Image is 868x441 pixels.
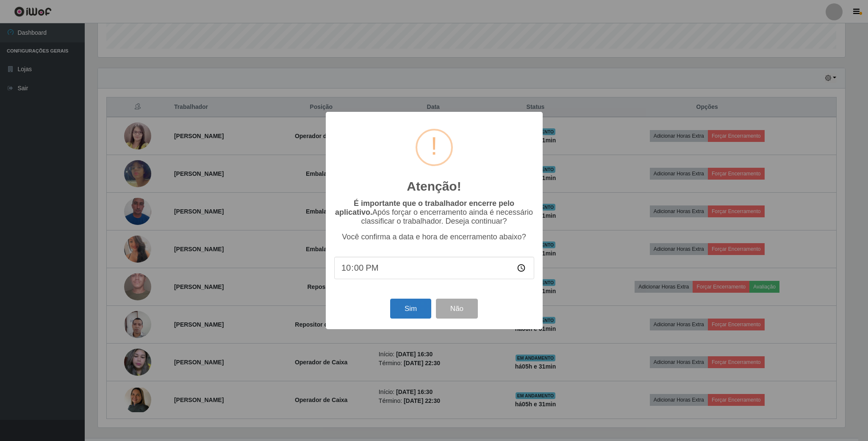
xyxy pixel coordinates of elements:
button: Sim [390,299,431,319]
p: Após forçar o encerramento ainda é necessário classificar o trabalhador. Deseja continuar? [334,199,534,226]
h2: Atenção! [407,179,461,194]
p: Você confirma a data e hora de encerramento abaixo? [334,233,534,241]
b: É importante que o trabalhador encerre pelo aplicativo. [335,199,514,216]
button: Não [436,299,478,319]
